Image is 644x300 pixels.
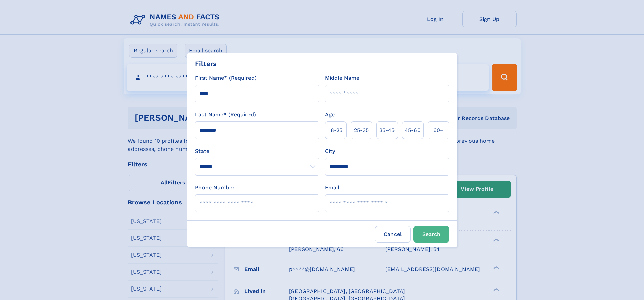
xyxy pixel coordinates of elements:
[405,126,421,134] span: 45‑60
[325,111,335,119] label: Age
[195,74,257,82] label: First Name* (Required)
[325,147,335,155] label: City
[195,111,256,119] label: Last Name* (Required)
[354,126,369,134] span: 25‑35
[195,59,217,69] div: Filters
[413,226,449,243] button: Search
[325,184,339,192] label: Email
[375,226,411,243] label: Cancel
[195,184,235,192] label: Phone Number
[329,126,342,134] span: 18‑25
[433,126,444,134] span: 60+
[195,147,319,155] label: State
[325,74,359,82] label: Middle Name
[379,126,395,134] span: 35‑45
